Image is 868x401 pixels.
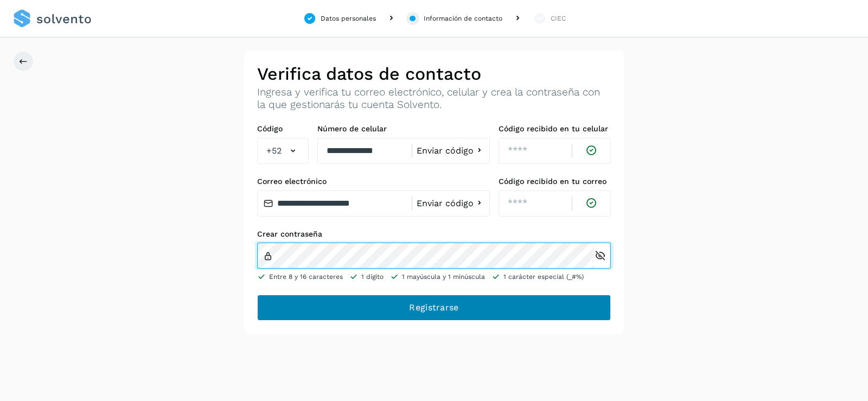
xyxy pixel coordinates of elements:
h2: Verifica datos de contacto [257,63,611,84]
span: Registrarse [409,302,458,314]
div: Información de contacto [424,14,502,23]
label: Crear contraseña [257,230,611,239]
div: Datos personales [321,14,376,23]
div: CIEC [551,14,566,23]
li: 1 mayúscula y 1 minúscula [390,272,485,282]
label: Número de celular [317,124,490,133]
button: Enviar código [417,198,485,209]
span: Enviar código [417,199,474,208]
label: Código recibido en tu celular [499,124,611,133]
label: Código recibido en tu correo [499,177,611,186]
label: Código [257,124,309,133]
button: Registrarse [257,295,611,321]
li: 1 dígito [349,272,384,282]
button: Enviar código [417,145,485,156]
span: Enviar código [417,147,474,155]
p: Ingresa y verifica tu correo electrónico, celular y crea la contraseña con la que gestionarás tu ... [257,86,611,111]
label: Correo electrónico [257,177,490,186]
li: 1 carácter especial (_#%) [492,272,584,282]
span: +52 [266,144,282,157]
li: Entre 8 y 16 caracteres [257,272,343,282]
